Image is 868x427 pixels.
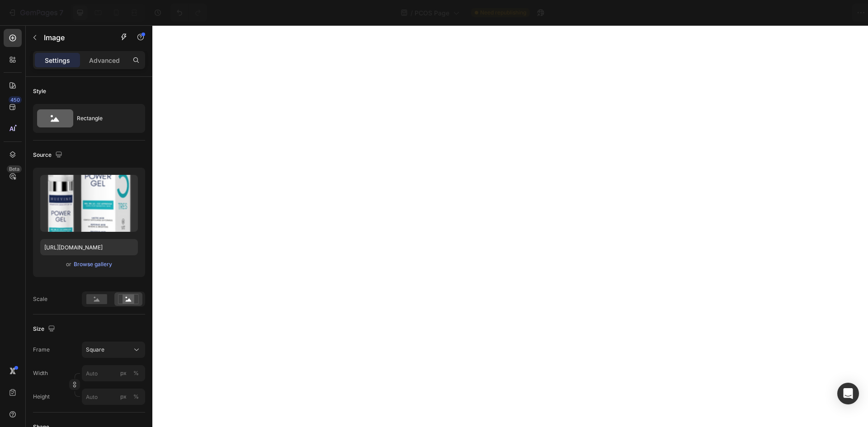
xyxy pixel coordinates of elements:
[33,346,50,354] label: Frame
[45,56,70,65] p: Settings
[410,8,413,18] span: /
[131,368,142,379] button: px
[782,9,797,17] span: Save
[77,108,132,129] div: Rectangle
[118,391,129,402] button: %
[808,4,846,22] button: Publish
[118,368,129,379] button: %
[120,393,127,401] div: px
[4,4,67,22] button: 7
[82,342,145,358] button: Square
[66,259,71,270] span: or
[170,4,207,22] div: Undo/Redo
[73,260,113,269] button: Browse gallery
[40,239,138,255] input: https://example.com/image.jpg
[480,9,526,17] span: Need republishing
[837,383,859,404] div: Open Intercom Messenger
[415,8,449,18] span: PCOS Page
[9,96,22,103] div: 450
[120,369,127,377] div: px
[774,4,804,22] button: Save
[33,369,48,377] label: Width
[33,149,64,161] div: Source
[74,260,112,268] div: Browse gallery
[816,8,838,18] div: Publish
[33,393,50,401] label: Height
[131,391,142,402] button: px
[133,369,139,377] div: %
[89,56,120,65] p: Advanced
[82,365,145,381] input: px%
[82,389,145,405] input: px%
[33,87,46,95] div: Style
[59,7,63,18] p: 7
[33,295,47,303] div: Scale
[44,32,111,43] p: Image
[86,346,104,354] span: Square
[33,323,57,335] div: Size
[40,175,138,232] img: preview-image
[133,393,139,401] div: %
[7,165,22,173] div: Beta
[152,25,868,427] iframe: Design area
